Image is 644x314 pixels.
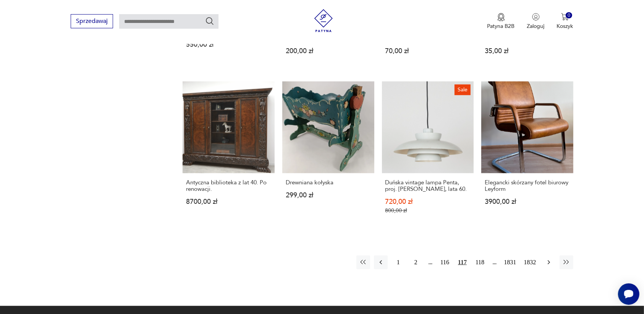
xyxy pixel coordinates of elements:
h3: Antyczna biblioteka z lat 40. Po renowacji. [186,179,271,192]
button: 1831 [502,255,518,269]
button: Zaloguj [527,13,545,30]
a: Ikona medaluPatyna B2B [487,13,515,30]
p: 70,00 zł [385,48,471,54]
p: 720,00 zł [385,198,471,205]
p: 800,00 zł [385,207,471,214]
button: 116 [438,255,452,269]
button: 2 [409,255,423,269]
p: 8700,00 zł [186,198,271,205]
img: Ikona koszyka [561,13,569,21]
button: Sprzedawaj [71,14,113,28]
h3: Duńska vintage lampa Penta, proj. [PERSON_NAME], lata 60. [385,179,471,192]
button: 118 [473,255,487,269]
p: Koszyk [557,23,573,30]
div: 0 [566,12,572,19]
iframe: Smartsupp widget button [618,283,639,305]
h3: Drewniana kołyska [286,179,371,186]
p: Zaloguj [527,23,545,30]
p: 3900,00 zł [485,198,570,205]
p: 200,00 zł [286,48,371,54]
p: 35,00 zł [485,48,570,54]
button: 1 [392,255,405,269]
a: SaleDuńska vintage lampa Penta, proj. Jo Hammerborg, lata 60.Duńska vintage lampa Penta, proj. [P... [382,81,474,229]
a: Antyczna biblioteka z lat 40. Po renowacji.Antyczna biblioteka z lat 40. Po renowacji.8700,00 zł [183,81,275,229]
p: 299,00 zł [286,192,371,198]
img: Patyna - sklep z meblami i dekoracjami vintage [312,9,335,32]
button: Patyna B2B [487,13,515,30]
img: Ikonka użytkownika [532,13,540,21]
a: Sprzedawaj [71,19,113,24]
button: 0Koszyk [557,13,573,30]
a: Drewniana kołyskaDrewniana kołyska299,00 zł [282,81,374,229]
p: 550,00 zł [186,41,271,48]
a: Elegancki skórzany fotel biurowy LeyformElegancki skórzany fotel biurowy Leyform3900,00 zł [481,81,573,229]
h3: Elegancki skórzany fotel biurowy Leyform [485,179,570,192]
button: 1832 [522,255,538,269]
p: Patyna B2B [487,23,515,30]
button: Szukaj [205,16,214,26]
button: 117 [456,255,469,269]
img: Ikona medalu [497,13,505,21]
